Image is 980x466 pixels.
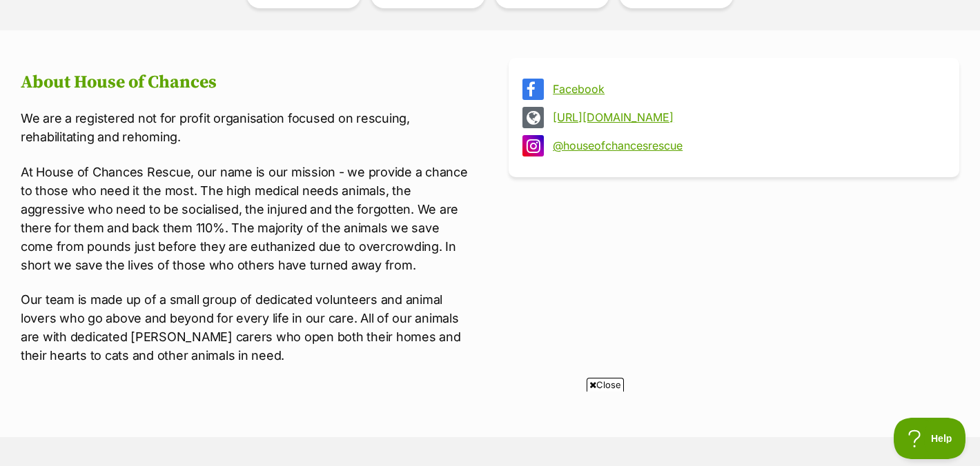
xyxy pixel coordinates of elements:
a: [URL][DOMAIN_NAME] [553,111,940,123]
a: @houseofchancesrescue [553,139,940,152]
h2: About House of Chances [21,72,471,93]
a: Facebook [553,83,940,95]
p: We are a registered not for profit organisation focused on rescuing, rehabilitating and rehoming. [21,109,471,146]
iframe: Advertisement [155,397,825,459]
p: Our team is made up of a small group of dedicated volunteers and animal lovers who go above and b... [21,290,471,365]
iframe: Help Scout Beacon - Open [894,418,966,459]
span: Close [587,378,624,392]
p: At House of Chances Rescue, our name is our mission - we provide a chance to those who need it th... [21,163,471,274]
